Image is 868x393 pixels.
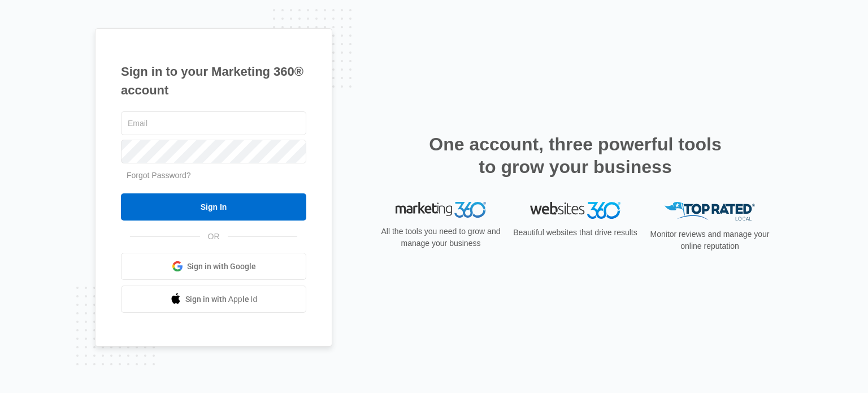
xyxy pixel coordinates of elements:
input: Sign In [121,193,306,221]
img: Marketing 360 [396,202,486,218]
h2: One account, three powerful tools to grow your business [426,133,725,178]
p: Beautiful websites that drive results [512,227,639,239]
input: Email [121,111,306,135]
img: Top Rated Local [665,202,755,221]
span: Sign in with Apple Id [185,293,258,305]
p: All the tools you need to grow and manage your business [377,226,504,249]
a: Forgot Password? [127,171,191,180]
span: OR [200,231,228,243]
h1: Sign in to your Marketing 360® account [121,62,306,100]
span: Sign in with Google [187,261,256,273]
img: Websites 360 [530,202,620,218]
a: Sign in with Apple Id [121,286,306,313]
p: Monitor reviews and manage your online reputation [646,228,773,252]
a: Sign in with Google [121,253,306,280]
